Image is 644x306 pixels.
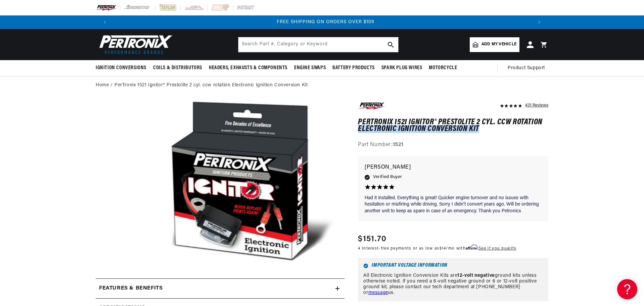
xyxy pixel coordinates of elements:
[440,247,446,251] span: $14
[114,82,308,89] a: PerTronix 1521 Ignitor® Prestolite 2 cyl. ccw rotation Electronic Ignition Conversion Kit
[277,19,374,25] span: FREE SHIPPING ON ORDERS OVER $109
[508,64,545,72] span: Product Support
[368,290,388,295] a: message
[329,60,378,76] summary: Battery Products
[508,60,548,76] summary: Product Support
[363,263,543,268] h6: Important Voltage Information
[365,163,542,172] p: [PERSON_NAME]
[99,284,163,293] h2: Features & Benefits
[373,173,402,181] span: Verified Buyer
[79,15,565,29] slideshow-component: Translation missing: en.sections.announcements.announcement_bar
[358,119,548,133] h1: PerTronix 1521 Ignitor® Prestolite 2 cyl. ccw rotation Electronic Ignition Conversion Kit
[96,64,146,72] span: Ignition Conversions
[365,195,542,215] p: Had it installed. Everything is great! Quicker engine turnover and no issues with hesitation or m...
[98,15,111,29] button: Translation missing: en.sections.announcements.previous_announcement
[238,37,398,52] input: Search Part #, Category or Keyword
[96,101,344,265] media-gallery: Gallery Viewer
[332,64,375,72] span: Battery Products
[363,273,543,296] p: All Electronic Ignition Conversion Kits are ground kits unless otherwise noted. If you need a 6-v...
[150,60,205,76] summary: Coils & Distributors
[481,41,516,48] span: Add my vehicle
[393,142,404,147] strong: 1521
[457,273,495,278] strong: 12-volt negative
[115,18,536,26] div: Announcement
[478,247,516,251] a: See if you qualify - Learn more about Affirm Financing (opens in modal)
[96,60,150,76] summary: Ignition Conversions
[96,82,109,89] a: Home
[466,245,477,250] span: Affirm
[358,141,548,149] div: Part Number:
[429,64,457,72] span: Motorcycle
[96,279,344,298] summary: Features & Benefits
[425,60,460,76] summary: Motorcycle
[115,18,536,26] div: 3 of 3
[209,64,287,72] span: Headers, Exhausts & Components
[378,60,426,76] summary: Spark Plug Wires
[294,64,326,72] span: Engine Swaps
[383,37,398,52] button: search button
[470,37,519,52] a: Add my vehicle
[291,60,329,76] summary: Engine Swaps
[205,60,291,76] summary: Headers, Exhausts & Components
[381,64,422,72] span: Spark Plug Wires
[533,15,546,29] button: Translation missing: en.sections.announcements.next_announcement
[525,101,548,109] div: 431 Reviews
[96,33,173,56] img: Pertronix
[358,233,386,245] span: $151.70
[358,245,516,252] p: 4 interest-free payments or as low as /mo with .
[96,82,548,89] nav: breadcrumbs
[153,64,202,72] span: Coils & Distributors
